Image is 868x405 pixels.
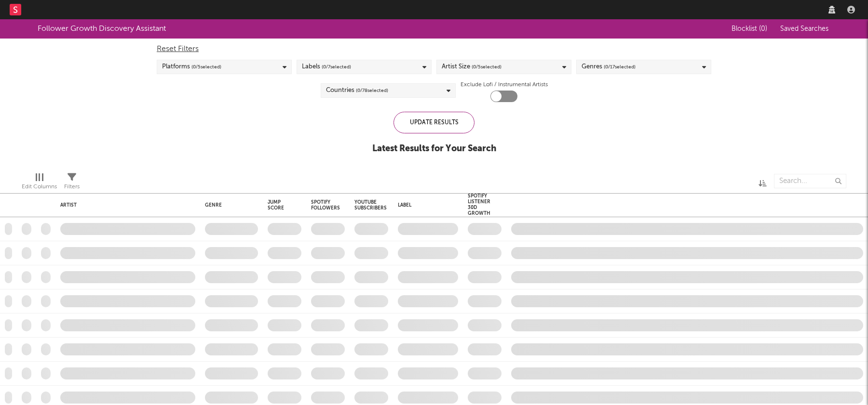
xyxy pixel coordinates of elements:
[582,61,636,73] div: Genres
[472,61,502,73] span: ( 0 / 5 selected)
[162,61,221,73] div: Platforms
[64,169,80,197] div: Filters
[732,26,767,32] span: Blocklist
[442,61,502,73] div: Artist Size
[268,199,287,211] div: Jump Score
[468,193,490,216] div: Spotify Listener 30D Growth
[311,199,340,211] div: Spotify Followers
[461,79,548,91] label: Exclude Lofi / Instrumental Artists
[356,85,388,96] span: ( 0 / 78 selected)
[780,26,830,32] span: Saved Searches
[302,61,351,73] div: Labels
[60,202,190,208] div: Artist
[322,61,351,73] span: ( 0 / 7 selected)
[398,202,453,208] div: Label
[326,85,388,96] div: Countries
[354,199,387,211] div: YouTube Subscribers
[393,112,475,133] div: Update Results
[64,181,80,193] div: Filters
[22,181,57,193] div: Edit Columns
[38,23,166,35] div: Follower Growth Discovery Assistant
[22,169,57,197] div: Edit Columns
[777,25,830,33] button: Saved Searches
[604,61,636,73] span: ( 0 / 17 selected)
[774,174,846,188] input: Search...
[205,202,253,208] div: Genre
[759,26,767,32] span: ( 0 )
[157,43,711,55] div: Reset Filters
[191,61,221,73] span: ( 0 / 5 selected)
[372,143,496,155] div: Latest Results for Your Search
